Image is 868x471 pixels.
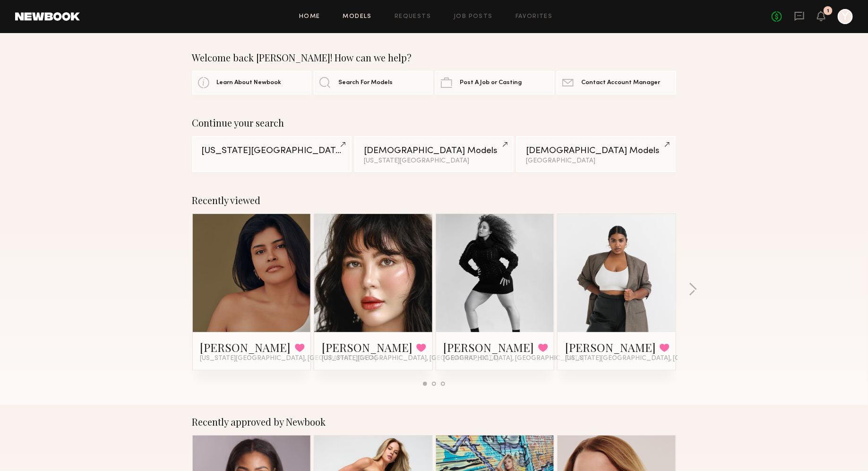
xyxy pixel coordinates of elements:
span: [US_STATE][GEOGRAPHIC_DATA], [GEOGRAPHIC_DATA] [322,355,498,362]
span: Learn About Newbook [217,80,282,86]
a: Requests [395,14,431,20]
a: Models [343,14,372,20]
a: [US_STATE][GEOGRAPHIC_DATA] [192,136,352,172]
div: 1 [827,9,829,14]
div: Recently viewed [192,195,676,206]
span: Contact Account Manager [581,80,660,86]
div: [US_STATE][GEOGRAPHIC_DATA] [202,146,342,155]
div: [DEMOGRAPHIC_DATA] Models [364,146,504,155]
div: [GEOGRAPHIC_DATA] [526,158,666,164]
a: Search For Models [314,71,433,94]
span: Search For Models [338,80,393,86]
a: Learn About Newbook [192,71,311,94]
div: Welcome back [PERSON_NAME]! How can we help? [192,52,676,63]
div: Recently approved by Newbook [192,416,676,428]
div: Continue your search [192,117,676,128]
a: Favorites [516,14,553,20]
a: [PERSON_NAME] [200,340,291,355]
a: Job Posts [454,14,493,20]
a: [PERSON_NAME] [322,340,413,355]
a: [DEMOGRAPHIC_DATA] Models[US_STATE][GEOGRAPHIC_DATA] [354,136,514,172]
span: Post A Job or Casting [460,80,522,86]
a: Home [299,14,320,20]
a: [PERSON_NAME] [565,340,656,355]
a: Contact Account Manager [557,71,676,94]
div: [DEMOGRAPHIC_DATA] Models [526,146,666,155]
span: [US_STATE][GEOGRAPHIC_DATA], [GEOGRAPHIC_DATA] [565,355,742,362]
a: [DEMOGRAPHIC_DATA] Models[GEOGRAPHIC_DATA] [516,136,676,172]
a: Y [838,9,853,24]
a: Post A Job or Casting [435,71,554,94]
span: [US_STATE][GEOGRAPHIC_DATA], [GEOGRAPHIC_DATA] [200,355,377,362]
a: [PERSON_NAME] [444,340,534,355]
div: [US_STATE][GEOGRAPHIC_DATA] [364,158,504,164]
span: [GEOGRAPHIC_DATA], [GEOGRAPHIC_DATA] [444,355,584,362]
